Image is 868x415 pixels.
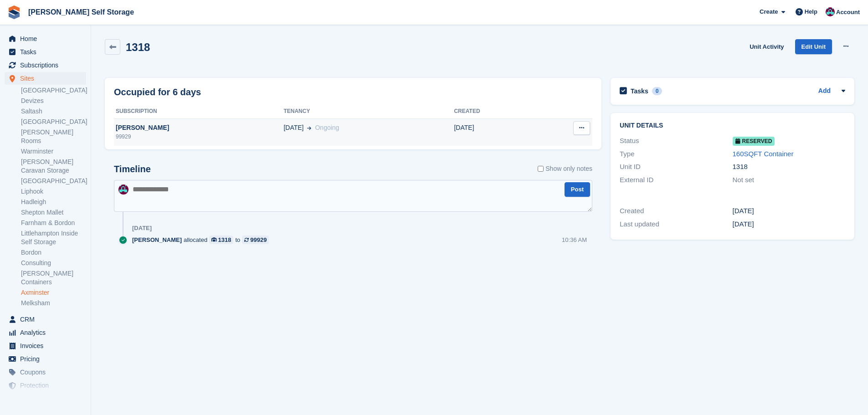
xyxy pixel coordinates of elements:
span: Home [20,32,75,45]
a: menu [5,392,86,405]
a: menu [5,46,86,58]
span: Ongoing [315,124,339,131]
a: Bordon [21,248,86,257]
a: menu [5,366,86,379]
th: Subscription [114,104,283,119]
a: Devizes [21,97,86,105]
div: 0 [652,87,663,95]
span: [DATE] [283,123,303,133]
img: stora-icon-8386f47178a22dfd0bd8f6a31ec36ba5ce8667c1dd55bd0f319d3a0aa187defe.svg [7,5,21,19]
a: [GEOGRAPHIC_DATA] [21,118,86,126]
h2: Occupied for 6 days [114,85,201,99]
a: Warminster [21,147,86,156]
a: Edit Unit [795,39,832,54]
a: Melksham [21,299,86,307]
span: Settings [20,392,75,405]
a: [GEOGRAPHIC_DATA] [21,177,86,185]
a: Axminster [21,288,86,297]
span: Help [805,7,817,16]
span: Protection [20,379,75,392]
a: 1318 [209,236,233,244]
h2: Timeline [114,164,151,174]
div: External ID [620,175,732,185]
a: menu [5,32,86,45]
a: Unit Activity [746,39,787,54]
div: 10:36 AM [562,236,587,244]
span: Reserved [733,137,775,146]
img: Ben [826,7,835,16]
th: Tenancy [283,104,454,119]
a: Liphook [21,187,86,196]
span: Coupons [20,366,75,379]
span: Analytics [20,326,75,339]
a: Add [818,86,831,97]
a: menu [5,326,86,339]
a: Shepton Mallet [21,208,86,217]
input: Show only notes [538,164,544,174]
div: [DATE] [132,225,152,232]
a: [PERSON_NAME] Containers [21,269,86,287]
a: Consulting [21,259,86,267]
label: Show only notes [538,164,592,174]
span: CRM [20,313,75,326]
a: [PERSON_NAME] Caravan Storage [21,158,86,175]
a: 160SQFT Container [733,150,794,158]
a: Saltash [21,107,86,116]
span: Account [836,8,860,17]
span: Tasks [20,46,75,58]
a: menu [5,59,86,72]
a: Farnham & Bordon [21,219,86,227]
a: Littlehampton Inside Self Storage [21,229,86,246]
h2: Tasks [631,87,648,95]
a: [GEOGRAPHIC_DATA] [21,86,86,95]
span: Subscriptions [20,59,75,72]
div: Type [620,149,732,159]
a: menu [5,353,86,365]
a: [PERSON_NAME] Self Storage [25,5,138,20]
div: [PERSON_NAME] [114,123,283,133]
td: [DATE] [454,118,534,146]
div: 1318 [733,162,845,172]
a: 99929 [242,236,269,244]
a: [PERSON_NAME] Rooms [21,128,86,145]
div: Last updated [620,219,732,230]
div: Not set [733,175,845,185]
div: Status [620,136,732,146]
button: Post [565,182,590,197]
span: Sites [20,72,75,85]
a: menu [5,379,86,392]
div: Unit ID [620,162,732,172]
div: [DATE] [733,219,845,230]
span: [PERSON_NAME] [132,236,182,244]
span: Pricing [20,353,75,365]
div: 99929 [114,133,283,141]
h2: Unit details [620,122,845,129]
th: Created [454,104,534,119]
a: menu [5,313,86,326]
div: 1318 [218,236,231,244]
div: 99929 [250,236,267,244]
a: menu [5,339,86,352]
img: Ben [118,184,128,195]
div: [DATE] [733,206,845,216]
h2: 1318 [126,41,150,53]
a: Hadleigh [21,198,86,206]
a: menu [5,72,86,85]
span: Create [760,7,778,16]
div: Created [620,206,732,216]
div: allocated to [132,236,273,244]
span: Invoices [20,339,75,352]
